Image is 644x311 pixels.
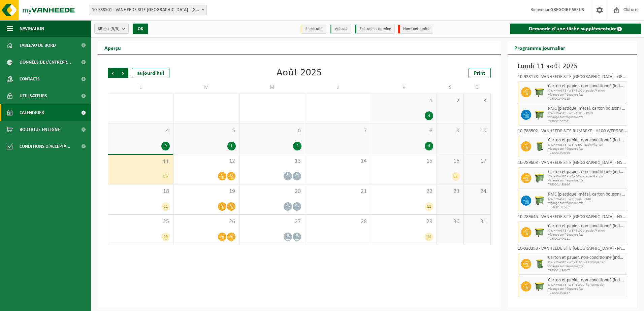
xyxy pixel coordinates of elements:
[548,179,625,183] span: Vidange sur fréquence fixe
[243,158,301,165] span: 13
[535,141,545,151] img: WB-0240-HPE-GN-50
[548,278,625,283] span: Carton et papier, non-conditionné (industriel)
[177,158,235,165] span: 12
[518,215,627,221] div: 10-789645 - VANHEEDE SITE [GEOGRAPHIC_DATA] - H5600 BURELEN STORTPLAATS - [GEOGRAPHIC_DATA]
[20,20,44,37] span: Navigation
[518,75,627,81] div: 10-928178 - VANHEEDE SITE [GEOGRAPHIC_DATA] - GEBOUW A - [GEOGRAPHIC_DATA]
[440,188,460,195] span: 23
[98,24,120,34] span: Site(s)
[375,188,433,195] span: 22
[243,188,301,195] span: 20
[535,110,545,120] img: WB-1100-HPE-GN-50
[518,161,627,167] div: 10-789603 - VANHEEDE SITE [GEOGRAPHIC_DATA] - H5500 (LOODS VES) - [GEOGRAPHIC_DATA]
[510,24,642,34] a: Demande d'une tâche supplémentaire
[548,143,625,147] span: OWN WASTE - WB - 240L - papier/karton
[277,68,322,78] div: Août 2025
[548,115,625,119] span: Vidange sur fréquence fixe
[111,158,170,166] span: 11
[20,121,60,138] span: Boutique en ligne
[243,218,301,226] span: 27
[425,111,433,120] div: 4
[177,97,235,105] span: 29
[548,197,625,201] span: OWN WASTE - WB - 660L - PMD
[89,5,206,15] span: 10-788501 - VANHEEDE SITE RUMBEKE - RUMBEKE
[518,246,627,253] div: 10-920393 - VANHEEDE SITE [GEOGRAPHIC_DATA] - PARKING - [GEOGRAPHIC_DATA]
[20,88,47,104] span: Utilisateurs
[309,127,367,135] span: 7
[398,25,433,34] li: Non-conformité
[550,7,584,12] strong: GREGOIRE WEUS
[440,158,460,165] span: 16
[535,259,545,269] img: WB-0240-HPE-GN-50
[355,25,395,34] li: Exécuté et terminé
[452,172,460,181] div: 11
[535,173,545,183] img: WB-0660-HPE-GN-50
[548,183,625,187] span: T250001493966
[464,81,491,94] td: D
[548,265,625,269] span: Vidange sur fréquence fixe
[548,192,625,197] span: PMC (plastique, métal, carton boisson) (industriel)
[548,89,625,93] span: OWN WASTE - WB - 1100L - papier/karton
[467,218,487,226] span: 31
[108,68,118,78] span: Précédent
[548,237,625,241] span: T250001494181
[330,25,351,34] li: exécuté
[243,127,301,135] span: 6
[111,127,170,135] span: 4
[440,97,460,105] span: 2
[548,151,625,155] span: T250001493956
[535,196,545,206] img: WB-0660-HPE-GN-50
[548,147,625,151] span: Vidange sur fréquence fixe
[309,188,367,195] span: 21
[548,223,625,229] span: Carton et papier, non-conditionné (industriel)
[548,93,625,97] span: Vidange sur fréquence fixe
[548,138,625,143] span: Carton et papier, non-conditionné (industriel)
[548,291,625,295] span: T250001494167
[548,283,625,287] span: OWN WASTE - WB - 1100L - karton/papier
[548,175,625,179] span: OWN WASTE - WB - 660L - papier/karton
[437,81,464,94] td: S
[133,24,148,34] button: OK
[548,261,625,265] span: OWN WASTE - WB - 1100L - karton/papier
[548,287,625,291] span: Vidange sur fréquence fixe
[94,24,129,34] button: Site(s)(9/9)
[425,202,433,211] div: 11
[98,41,128,54] h2: Aperçu
[467,97,487,105] span: 3
[111,97,170,105] span: 28
[518,61,627,71] h3: Lundi 11 août 2025
[161,142,170,150] div: 9
[118,68,128,78] span: Suivant
[548,233,625,237] span: Vidange sur fréquence fixe
[548,229,625,233] span: OWN WASTE - WB - 1100L - papier/karton
[425,142,433,150] div: 4
[508,41,572,54] h2: Programme journalier
[20,138,70,155] span: Conditions d'accepta...
[375,158,433,165] span: 15
[474,71,485,76] span: Print
[177,218,235,226] span: 26
[467,188,487,195] span: 24
[110,27,120,31] count: (9/9)
[467,127,487,135] span: 10
[548,205,625,209] span: T250001507267
[89,5,207,15] span: 10-788501 - VANHEEDE SITE RUMBEKE - RUMBEKE
[300,25,326,34] li: à exécuter
[548,169,625,175] span: Carton et papier, non-conditionné (industriel)
[20,104,44,121] span: Calendrier
[309,158,367,165] span: 14
[371,81,437,94] td: V
[132,68,169,78] div: aujourd'hui
[548,119,625,124] span: T250001507381
[177,127,235,135] span: 5
[440,218,460,226] span: 30
[111,218,170,226] span: 25
[375,97,433,105] span: 1
[535,281,545,291] img: WB-1100-HPE-GN-50
[108,81,173,94] td: L
[243,97,301,105] span: 30
[177,188,235,195] span: 19
[535,227,545,237] img: WB-1100-HPE-GN-50
[548,106,625,111] span: PMC (plastique, métal, carton boisson) (industriel)
[161,202,170,211] div: 11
